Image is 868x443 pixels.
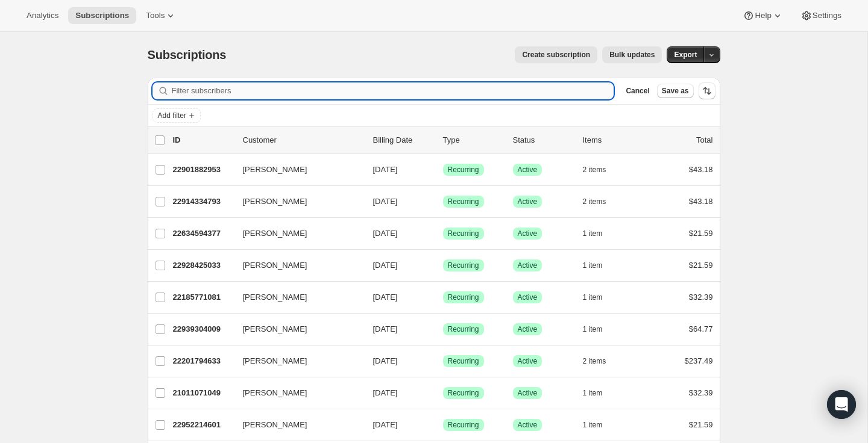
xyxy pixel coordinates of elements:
span: 2 items [583,165,606,175]
button: [PERSON_NAME] [236,192,356,211]
span: Active [518,165,538,175]
span: [DATE] [373,388,398,397]
span: Subscriptions [148,48,227,61]
div: Type [443,134,503,146]
div: 22634594377[PERSON_NAME][DATE]SuccessRecurringSuccessActive1 item$21.59 [173,225,713,242]
button: 1 item [583,385,616,401]
span: Add filter [158,111,186,120]
div: 21011071049[PERSON_NAME][DATE]SuccessRecurringSuccessActive1 item$32.39 [173,385,713,401]
p: Billing Date [373,134,433,146]
span: $64.77 [689,324,713,333]
span: Recurring [448,420,479,430]
p: 22914334793 [173,196,233,208]
div: 22952214601[PERSON_NAME][DATE]SuccessRecurringSuccessActive1 item$21.59 [173,417,713,433]
span: [DATE] [373,293,398,302]
button: 1 item [583,225,616,242]
div: 22914334793[PERSON_NAME][DATE]SuccessRecurringSuccessActive2 items$43.18 [173,193,713,210]
button: Create subscription [515,46,597,63]
span: Create subscription [522,50,590,60]
span: [PERSON_NAME] [243,196,307,208]
span: $21.59 [689,229,713,238]
span: Active [518,420,538,430]
input: Filter subscribers [172,82,614,99]
span: Active [518,356,538,366]
button: Export [667,46,704,63]
span: $237.49 [685,356,713,365]
span: Cancel [626,86,649,96]
p: 21011071049 [173,387,233,399]
div: Open Intercom Messenger [827,390,856,419]
button: Bulk updates [602,46,662,63]
button: Subscriptions [68,7,136,24]
span: Tools [146,11,165,20]
span: 1 item [583,420,603,430]
p: 22939304009 [173,323,233,335]
button: 1 item [583,289,616,306]
span: Recurring [448,165,479,175]
span: Bulk updates [609,50,655,60]
button: Add filter [153,108,201,123]
span: [DATE] [373,261,398,270]
span: [DATE] [373,229,398,238]
p: Customer [243,134,363,146]
span: Save as [662,86,689,96]
span: 1 item [583,293,603,302]
span: [DATE] [373,324,398,333]
button: [PERSON_NAME] [236,352,356,371]
button: 1 item [583,257,616,274]
span: Subscriptions [75,11,129,20]
div: 22185771081[PERSON_NAME][DATE]SuccessRecurringSuccessActive1 item$32.39 [173,289,713,306]
span: [DATE] [373,165,398,174]
div: 22901882953[PERSON_NAME][DATE]SuccessRecurringSuccessActive2 items$43.18 [173,161,713,178]
span: [PERSON_NAME] [243,387,307,399]
span: [PERSON_NAME] [243,323,307,335]
p: Status [513,134,573,146]
span: Active [518,261,538,270]
button: [PERSON_NAME] [236,288,356,307]
span: Analytics [27,11,58,20]
span: Active [518,229,538,238]
span: Recurring [448,229,479,238]
button: [PERSON_NAME] [236,224,356,243]
span: [PERSON_NAME] [243,419,307,431]
span: Help [755,11,771,20]
span: 1 item [583,261,603,270]
button: [PERSON_NAME] [236,383,356,403]
span: $43.18 [689,197,713,206]
span: [DATE] [373,356,398,365]
p: 22928425033 [173,259,233,271]
span: [PERSON_NAME] [243,164,307,176]
button: [PERSON_NAME] [236,320,356,339]
button: 1 item [583,321,616,338]
div: Items [583,134,643,146]
span: [PERSON_NAME] [243,228,307,240]
button: Sort the results [699,82,715,99]
p: Total [696,134,712,146]
p: 22185771081 [173,291,233,303]
button: Save as [657,84,694,98]
span: [PERSON_NAME] [243,259,307,271]
button: [PERSON_NAME] [236,160,356,179]
button: 2 items [583,193,620,210]
span: [DATE] [373,197,398,206]
p: ID [173,134,233,146]
span: [PERSON_NAME] [243,355,307,367]
button: [PERSON_NAME] [236,415,356,435]
button: Cancel [621,84,654,98]
span: Settings [813,11,841,20]
span: $32.39 [689,388,713,397]
span: Recurring [448,324,479,334]
p: 22634594377 [173,228,233,240]
span: 1 item [583,229,603,238]
div: 22939304009[PERSON_NAME][DATE]SuccessRecurringSuccessActive1 item$64.77 [173,321,713,338]
span: Recurring [448,293,479,302]
p: 22201794633 [173,355,233,367]
span: Recurring [448,388,479,398]
span: Export [674,50,697,60]
span: Recurring [448,356,479,366]
span: Recurring [448,261,479,270]
span: $21.59 [689,420,713,429]
span: $43.18 [689,165,713,174]
button: [PERSON_NAME] [236,256,356,275]
span: 2 items [583,197,606,206]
